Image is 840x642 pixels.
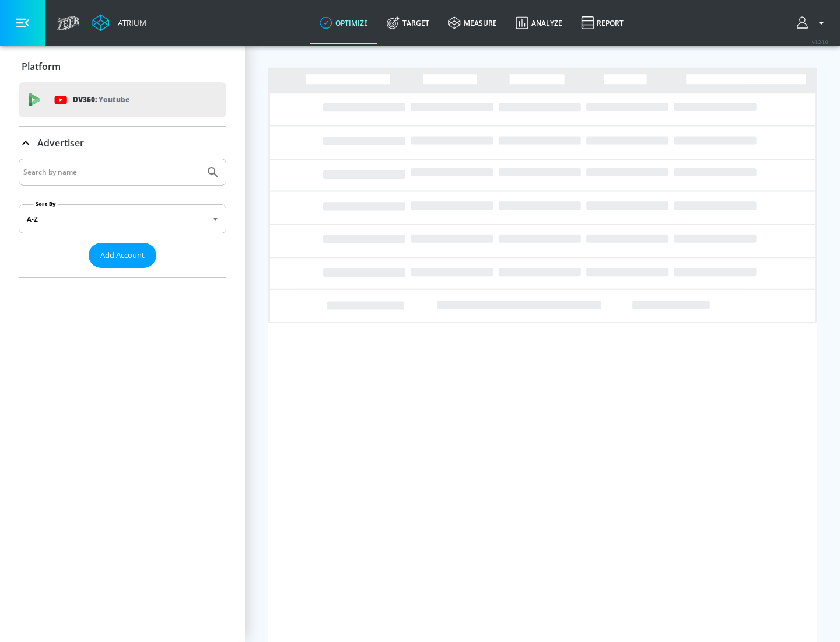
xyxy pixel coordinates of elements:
a: Target [377,2,439,44]
span: v 4.24.0 [812,39,828,45]
p: DV360: [73,93,129,106]
label: Sort By [33,200,58,208]
a: Analyze [506,2,572,44]
div: Advertiser [19,127,226,159]
button: Add Account [89,243,156,268]
p: Advertiser [37,137,84,149]
div: A-Z [19,204,226,233]
input: Search by name [23,165,200,180]
a: Report [572,2,633,44]
a: measure [439,2,506,44]
span: Add Account [100,249,145,262]
div: Advertiser [19,159,226,277]
p: Youtube [99,93,129,106]
nav: list of Advertiser [19,268,226,277]
div: Platform [19,50,226,83]
div: DV360: Youtube [19,82,226,117]
a: Atrium [92,14,146,32]
a: optimize [310,2,377,44]
p: Platform [22,60,61,73]
div: Atrium [113,18,146,28]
